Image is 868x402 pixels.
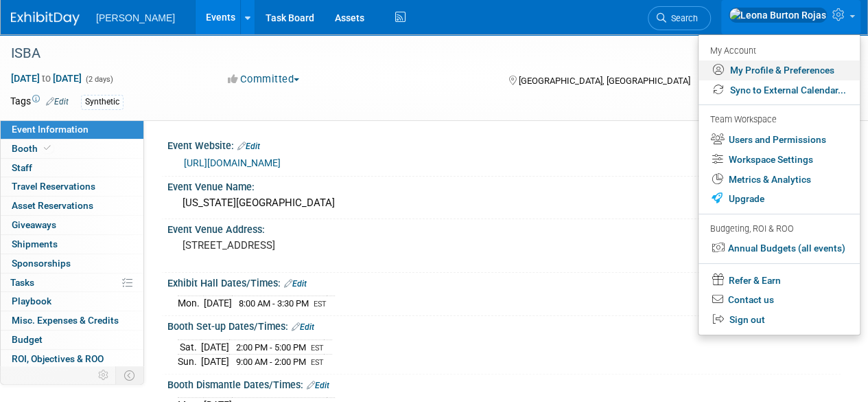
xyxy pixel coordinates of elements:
a: Edit [284,279,307,289]
pre: [STREET_ADDRESS] [183,239,433,252]
span: Shipments [12,238,58,249]
div: Team Workspace [710,113,846,128]
a: Refer & Earn [699,269,860,291]
a: Misc. Expenses & Credits [1,311,143,330]
span: Event Information [12,124,89,135]
a: Upgrade [699,189,860,209]
a: ROI, Objectives & ROO [1,350,143,368]
span: ROI, Objectives & ROO [12,353,104,364]
div: Exhibit Hall Dates/Times: [167,273,841,291]
a: Search [648,6,711,30]
td: [DATE] [204,296,232,311]
a: Asset Reservations [1,197,143,215]
a: Users and Permissions [699,130,860,150]
td: [DATE] [201,355,229,369]
a: Edit [307,381,329,390]
td: Tags [10,94,69,110]
div: Event Website: [167,135,841,153]
a: Edit [292,322,314,332]
td: Personalize Event Tab Strip [92,366,116,384]
a: Sign out [699,310,860,330]
span: Tasks [10,277,34,288]
td: Toggle Event Tabs [116,366,144,384]
a: Edit [46,97,69,107]
a: Event Information [1,120,143,139]
a: Workspace Settings [699,150,860,170]
img: ExhibitDay [11,12,80,25]
a: Sponsorships [1,254,143,273]
span: to [40,73,53,84]
span: Search [666,13,698,23]
td: Sat. [178,339,201,355]
button: Committed [223,72,305,87]
div: Booth Dismantle Dates/Times: [167,375,841,392]
span: 8:00 AM - 3:30 PM [239,298,309,309]
a: Shipments [1,235,143,254]
td: Sun. [178,355,201,369]
a: Tasks [1,273,143,292]
span: Asset Reservations [12,200,93,211]
div: Event Venue Address: [167,219,841,236]
a: Giveaways [1,216,143,234]
div: My Account [710,42,846,58]
td: [DATE] [201,339,229,355]
a: Sync to External Calendar... [699,80,860,100]
span: 2:00 PM - 5:00 PM [236,342,306,353]
span: EST [311,358,324,367]
span: Giveaways [12,219,56,230]
span: [GEOGRAPHIC_DATA], [GEOGRAPHIC_DATA] [518,76,690,86]
div: Budgeting, ROI & ROO [710,222,846,236]
a: Travel Reservations [1,177,143,196]
td: Mon. [178,296,204,311]
span: (2 days) [84,75,113,84]
a: Staff [1,159,143,177]
a: Edit [237,142,260,151]
a: Booth [1,139,143,158]
a: My Profile & Preferences [699,60,860,80]
span: EST [311,344,324,353]
span: Budget [12,334,43,345]
span: [PERSON_NAME] [96,12,175,23]
div: ISBA [6,41,770,66]
span: [DATE] [DATE] [10,72,82,85]
span: Sponsorships [12,258,71,269]
div: [US_STATE][GEOGRAPHIC_DATA] [178,192,830,214]
span: Travel Reservations [12,181,95,192]
span: Staff [12,162,32,173]
a: Playbook [1,292,143,311]
a: Metrics & Analytics [699,170,860,190]
a: Contact us [699,290,860,310]
a: Budget [1,331,143,349]
span: 9:00 AM - 2:00 PM [236,357,306,367]
a: Annual Budgets (all events) [699,238,860,258]
span: Playbook [12,295,51,306]
div: Synthetic [81,95,124,109]
img: Leona Burton Rojas [729,8,827,23]
a: [URL][DOMAIN_NAME] [184,157,281,168]
div: Event Venue Name: [167,177,841,194]
span: Misc. Expenses & Credits [12,315,119,326]
div: Booth Set-up Dates/Times: [167,316,841,334]
span: Booth [12,143,54,154]
span: EST [314,300,327,309]
i: Booth reservation complete [44,144,51,152]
